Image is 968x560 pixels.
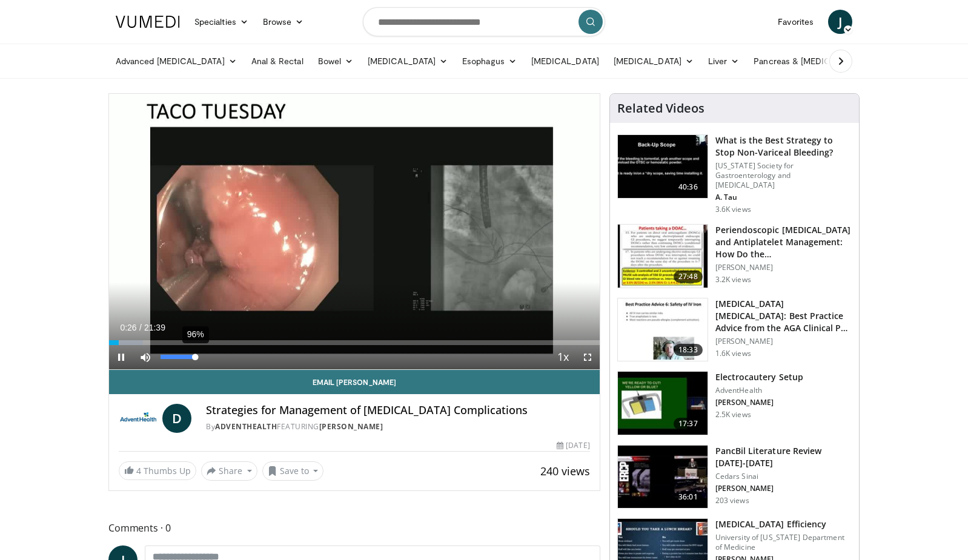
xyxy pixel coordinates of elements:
[715,533,852,552] p: University of [US_STATE] Department of Medicine
[715,496,749,506] p: 203 views
[109,94,600,370] video-js: Video Player
[575,345,600,369] button: Fullscreen
[715,398,803,407] p: [PERSON_NAME]
[674,418,703,430] span: 17:37
[617,101,704,116] h4: Related Videos
[201,461,257,481] button: Share
[311,49,360,73] a: Bowel
[109,340,600,345] div: Progress Bar
[715,410,751,420] p: 2.5K views
[256,10,311,34] a: Browse
[674,344,703,356] span: 18:33
[674,271,703,283] span: 27:48
[746,49,888,73] a: Pancreas & [MEDICAL_DATA]
[606,49,701,73] a: [MEDICAL_DATA]
[360,49,455,73] a: [MEDICAL_DATA]
[109,345,133,369] button: Pause
[215,421,277,432] a: AdventHealth
[524,49,606,73] a: [MEDICAL_DATA]
[715,386,803,395] p: AdventHealth
[715,134,852,159] h3: What is the Best Strategy to Stop Non-Variceal Bleeding?
[161,355,195,359] div: Volume Level
[715,484,852,493] p: [PERSON_NAME]
[262,461,324,481] button: Save to
[617,224,852,288] a: 27:48 Periendoscopic [MEDICAL_DATA] and Antiplatelet Management: How Do the… [PERSON_NAME] 3.2K v...
[363,7,605,36] input: Search topics, interventions
[162,404,191,433] a: D
[618,446,708,509] img: bff362bc-c692-4ed2-be48-1c1ba6f20df1.150x105_q85_crop-smart_upscale.jpg
[139,323,142,332] span: /
[187,10,256,34] a: Specialties
[715,298,852,334] h3: [MEDICAL_DATA] [MEDICAL_DATA]: Best Practice Advice from the AGA Clinical P…
[116,16,180,28] img: VuMedi Logo
[715,224,852,260] h3: Periendoscopic [MEDICAL_DATA] and Antiplatelet Management: How Do the…
[551,345,575,369] button: Playback Rate
[319,421,383,432] a: [PERSON_NAME]
[715,205,751,214] p: 3.6K views
[715,193,852,202] p: A. Tau
[206,404,590,417] h4: Strategies for Management of [MEDICAL_DATA] Complications
[120,323,136,332] span: 0:26
[206,421,590,432] div: By FEATURING
[828,10,852,34] a: J
[715,337,852,346] p: [PERSON_NAME]
[715,349,751,358] p: 1.6K views
[618,135,708,198] img: e6626c8c-8213-4553-a5ed-5161c846d23b.150x105_q85_crop-smart_upscale.jpg
[617,298,852,362] a: 18:33 [MEDICAL_DATA] [MEDICAL_DATA]: Best Practice Advice from the AGA Clinical P… [PERSON_NAME] ...
[715,445,852,469] h3: PancBil Literature Review [DATE]-[DATE]
[617,134,852,214] a: 40:36 What is the Best Strategy to Stop Non-Variceal Bleeding? [US_STATE] Society for Gastroenter...
[109,370,600,394] a: Email [PERSON_NAME]
[618,298,708,361] img: d1653e00-2c8d-43f1-b9d7-3bc1bf0d4299.150x105_q85_crop-smart_upscale.jpg
[136,465,141,476] span: 4
[674,491,703,503] span: 36:01
[557,440,589,451] div: [DATE]
[715,161,852,190] p: [US_STATE] Society for Gastroenterology and [MEDICAL_DATA]
[133,345,157,369] button: Mute
[244,49,311,73] a: Anal & Rectal
[617,371,852,435] a: 17:37 Electrocautery Setup AdventHealth [PERSON_NAME] 2.5K views
[674,181,703,193] span: 40:36
[108,520,600,536] span: Comments 0
[715,371,803,383] h3: Electrocautery Setup
[715,518,852,530] h3: [MEDICAL_DATA] Efficiency
[618,372,708,435] img: fad971be-1e1b-4bee-8d31-3c0c22ccf592.150x105_q85_crop-smart_upscale.jpg
[108,49,244,73] a: Advanced [MEDICAL_DATA]
[144,323,165,332] span: 21:39
[715,275,751,285] p: 3.2K views
[540,464,590,478] span: 240 views
[119,404,157,433] img: AdventHealth
[715,472,852,481] p: Cedars Sinai
[701,49,746,73] a: Liver
[715,263,852,272] p: [PERSON_NAME]
[618,225,708,288] img: 300b4142-32f1-4c4e-b4f8-1c599c7c7731.150x105_q85_crop-smart_upscale.jpg
[455,49,524,73] a: Esophagus
[119,461,196,480] a: 4 Thumbs Up
[617,445,852,509] a: 36:01 PancBil Literature Review [DATE]-[DATE] Cedars Sinai [PERSON_NAME] 203 views
[771,10,821,34] a: Favorites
